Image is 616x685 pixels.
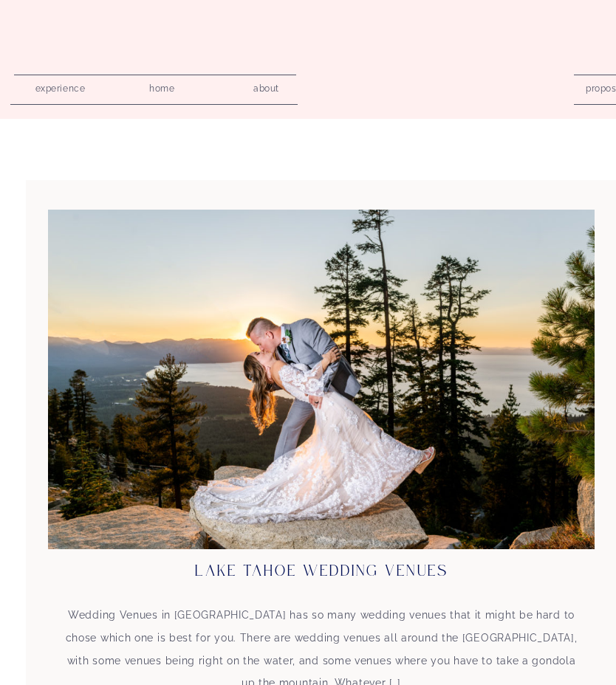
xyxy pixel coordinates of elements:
a: home [141,79,183,93]
img: bride and groom kissing at sunset [48,210,595,549]
a: about [245,79,287,93]
a: experience [25,79,95,93]
a: Lake Tahoe Wedding Venues [195,564,448,579]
